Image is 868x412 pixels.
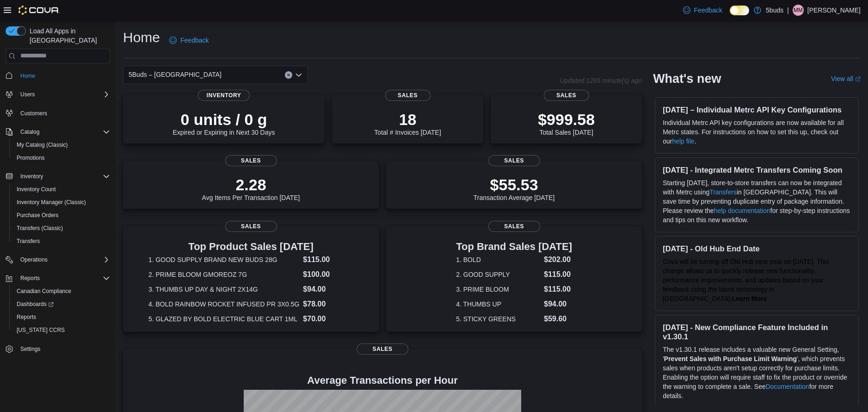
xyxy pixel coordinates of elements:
span: Dashboards [13,299,110,310]
dd: $94.00 [544,299,572,310]
a: Feedback [166,31,212,50]
a: Dashboards [9,298,114,311]
span: Catalog [20,128,39,136]
a: Feedback [679,1,726,19]
button: Inventory Count [9,183,114,196]
span: Reports [17,313,36,321]
span: Canadian Compliance [13,286,110,297]
dt: 4. BOLD RAINBOW ROCKET INFUSED PR 3X0.5G [148,300,299,309]
p: 18 [374,110,441,129]
span: Sales [357,343,408,355]
span: Inventory [20,173,43,180]
span: Reports [20,275,40,282]
h3: [DATE] - Integrated Metrc Transfers Coming Soon [663,165,851,175]
span: Dashboards [17,300,54,308]
dt: 1. GOOD SUPPLY BRAND NEW BUDS 28G [148,255,299,264]
strong: Prevent Sales with Purchase Limit Warning [664,355,797,362]
span: Operations [20,256,48,263]
h4: Average Transactions per Hour [130,375,634,386]
span: Sales [488,221,540,232]
span: Catalog [17,126,110,137]
a: View allExternal link [831,75,861,82]
h3: [DATE] - New Compliance Feature Included in v1.30.1 [663,323,851,341]
button: My Catalog (Classic) [9,138,114,151]
button: Customers [2,106,114,120]
span: Dark Mode [730,15,730,16]
nav: Complex example [6,65,110,380]
button: Users [17,89,38,100]
button: Reports [2,272,114,285]
span: Operations [17,254,110,265]
dt: 5. STICKY GREENS [456,314,540,324]
a: My Catalog (Classic) [13,139,72,150]
div: Expired or Expiring in Next 30 Days [173,110,275,136]
span: Feedback [180,36,209,45]
span: Settings [17,343,110,355]
p: [PERSON_NAME] [807,5,861,16]
button: [US_STATE] CCRS [9,324,114,337]
button: Inventory Manager (Classic) [9,196,114,209]
span: Transfers [13,236,110,247]
a: Transfers [13,236,43,247]
p: | [787,5,789,16]
a: Promotions [13,152,49,163]
span: Inventory Count [13,184,110,195]
a: Dashboards [13,299,57,310]
span: MM [794,5,803,16]
div: Micheal McGill [793,5,804,16]
h3: Top Brand Sales [DATE] [456,241,572,252]
button: Catalog [2,125,114,138]
button: Users [2,88,114,101]
button: Inventory [17,171,47,182]
button: Operations [17,254,51,265]
span: Load All Apps in [GEOGRAPHIC_DATA] [26,26,110,45]
p: The v1.30.1 release includes a valuable new General Setting, ' ', which prevents sales when produ... [663,345,851,400]
h1: Home [123,28,160,47]
div: Avg Items Per Transaction [DATE] [202,175,300,201]
p: 5buds [766,5,783,16]
dd: $202.00 [544,254,572,265]
button: Open list of options [295,71,302,79]
p: Starting [DATE], store-to-store transfers can now be integrated with Metrc using in [GEOGRAPHIC_D... [663,178,851,225]
span: Sales [225,221,277,232]
div: Transaction Average [DATE] [474,175,555,201]
span: Sales [544,90,589,101]
img: Cova [18,6,60,15]
a: Reports [13,312,40,323]
span: Home [17,70,110,81]
a: Customers [17,108,51,119]
span: My Catalog (Classic) [13,139,110,150]
dd: $78.00 [303,299,353,310]
a: Canadian Compliance [13,286,75,297]
div: Total # Invoices [DATE] [374,110,441,136]
a: help file [672,137,694,145]
a: Inventory Count [13,184,60,195]
span: Sales [385,90,431,101]
a: Transfers [709,188,737,196]
span: My Catalog (Classic) [17,141,68,149]
span: Sales [488,155,540,166]
a: [US_STATE] CCRS [13,325,68,336]
button: Reports [17,273,43,284]
span: Customers [17,107,110,119]
p: $999.58 [538,110,595,129]
span: Washington CCRS [13,325,110,336]
span: Inventory [17,171,110,182]
dd: $59.60 [544,313,572,325]
button: Inventory [2,170,114,183]
button: Operations [2,253,114,266]
span: Reports [17,273,110,284]
dt: 2. PRIME BLOOM GMOREOZ 7G [148,270,299,279]
span: Transfers [17,237,40,245]
h3: Top Product Sales [DATE] [148,241,353,252]
input: Dark Mode [730,6,749,15]
dd: $100.00 [303,269,353,280]
span: Reports [13,312,110,323]
button: Transfers (Classic) [9,222,114,235]
h2: What's new [653,71,721,86]
dd: $115.00 [544,269,572,280]
dd: $115.00 [544,284,572,295]
dt: 1. BOLD [456,255,540,264]
dd: $115.00 [303,254,353,265]
button: Promotions [9,151,114,164]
